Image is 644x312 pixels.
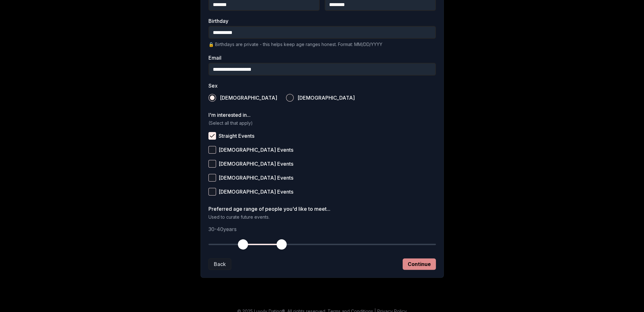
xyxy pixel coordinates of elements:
label: Preferred age range of people you'd like to meet... [208,206,436,211]
button: Straight Events [208,132,216,140]
button: [DEMOGRAPHIC_DATA] Events [208,188,216,196]
button: [DEMOGRAPHIC_DATA] Events [208,146,216,154]
span: [DEMOGRAPHIC_DATA] Events [219,175,293,180]
label: I'm interested in... [208,112,436,117]
span: [DEMOGRAPHIC_DATA] Events [219,161,293,166]
span: [DEMOGRAPHIC_DATA] Events [219,189,293,194]
p: 🔒 Birthdays are private - this helps keep age ranges honest. Format: MM/DD/YYYY [208,41,436,48]
p: (Select all that apply) [208,120,436,126]
button: [DEMOGRAPHIC_DATA] Events [208,160,216,168]
span: Straight Events [219,133,254,138]
span: [DEMOGRAPHIC_DATA] Events [219,147,293,152]
button: [DEMOGRAPHIC_DATA] [286,94,294,102]
button: Continue [403,258,436,270]
p: Used to curate future events. [208,214,436,220]
button: Back [208,258,231,270]
span: [DEMOGRAPHIC_DATA] [297,95,355,100]
button: [DEMOGRAPHIC_DATA] Events [208,174,216,182]
label: Sex [208,83,436,88]
span: [DEMOGRAPHIC_DATA] [220,95,277,100]
button: [DEMOGRAPHIC_DATA] [208,94,216,102]
label: Birthday [208,18,436,23]
label: Email [208,55,436,60]
p: 30 - 40 years [208,225,436,233]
